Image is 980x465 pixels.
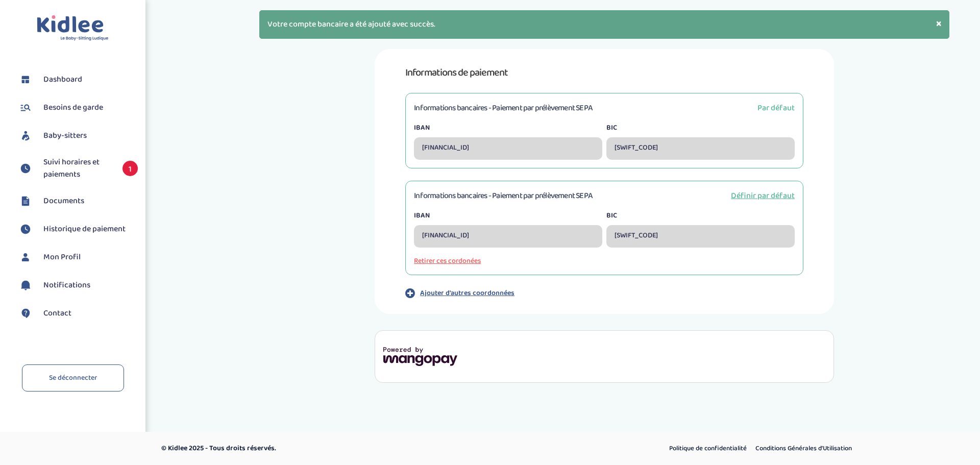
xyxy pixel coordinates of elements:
[43,251,81,263] span: Mon Profil
[383,347,457,366] img: mangopay-logo
[18,128,138,143] a: Baby-sitters
[414,210,602,221] label: IBAN
[43,223,126,235] span: Historique de paiement
[606,225,795,248] div: [SWIFT_CODE]
[18,156,138,181] a: Suivi horaires et paiements 1
[18,72,33,87] img: dashboard.svg
[22,364,124,391] a: Se déconnecter
[606,137,795,160] div: [SWIFT_CODE]
[405,64,803,81] h1: Informations de paiement
[259,10,949,39] div: Votre compte bancaire a été ajouté avec succès.
[606,123,795,133] label: BIC
[161,443,533,454] p: © Kidlee 2025 - Tous droits réservés.
[43,307,71,320] span: Contact
[18,161,33,176] img: suivihoraire.svg
[18,222,138,237] a: Historique de paiement
[936,18,941,29] button: ×
[420,288,514,299] p: Ajouter d'autres coordonnées
[18,72,138,87] a: Dashboard
[122,161,138,176] span: 1
[43,74,82,86] span: Dashboard
[414,225,602,248] div: [FINANCIAL_ID]
[757,102,795,114] span: Par défaut
[18,100,33,115] img: besoin.svg
[37,15,109,41] img: logo.svg
[18,250,138,265] a: Mon Profil
[414,123,602,133] label: IBAN
[18,193,138,209] a: Documents
[43,156,112,181] span: Suivi horaires et paiements
[18,222,33,237] img: suivihoraire.svg
[43,102,103,114] span: Besoins de garde
[414,256,795,266] button: Retirer ces cordonées
[18,250,33,265] img: profil.svg
[18,278,138,293] a: Notifications
[414,102,593,114] h3: Informations bancaires - Paiement par prélèvement SEPA
[43,195,84,207] span: Documents
[752,442,855,455] a: Conditions Générales d’Utilisation
[18,306,138,321] a: Contact
[405,287,803,299] button: Ajouter d'autres coordonnées
[43,130,87,142] span: Baby-sitters
[18,306,33,321] img: contact.svg
[606,210,795,221] label: BIC
[731,190,795,202] button: Définir par défaut
[43,279,90,291] span: Notifications
[414,189,593,202] h3: Informations bancaires - Paiement par prélèvement SEPA
[18,193,33,209] img: documents.svg
[18,100,138,115] a: Besoins de garde
[666,442,750,455] a: Politique de confidentialité
[18,128,33,143] img: babysitters.svg
[414,137,602,160] div: [FINANCIAL_ID]
[18,278,33,293] img: notification.svg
